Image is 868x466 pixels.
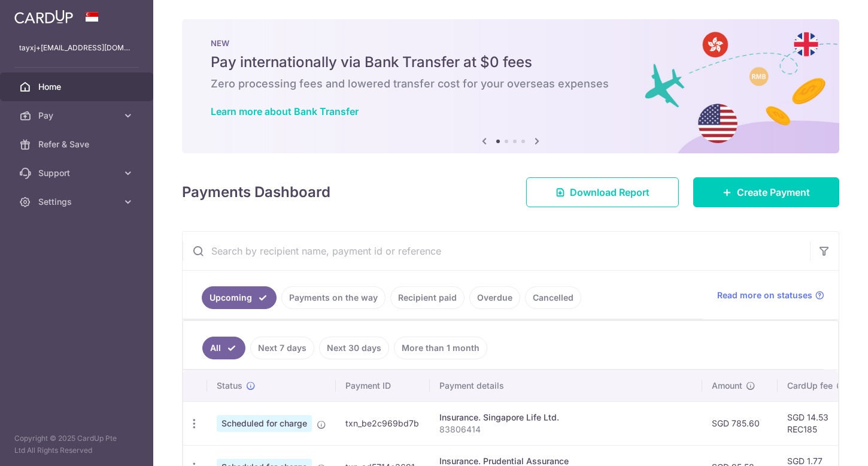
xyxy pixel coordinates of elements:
a: Read more on statuses [717,289,824,301]
p: NEW [211,38,811,48]
span: Home [38,81,117,93]
span: Refer & Save [38,138,117,150]
a: Payments on the way [281,286,386,309]
a: Upcoming [202,286,277,309]
span: CardUp fee [787,380,833,392]
a: Next 30 days [319,337,389,359]
td: SGD 785.60 [702,401,778,445]
th: Payment ID [336,370,430,401]
a: Next 7 days [250,337,314,359]
p: tayxj+[EMAIL_ADDRESS][DOMAIN_NAME] [19,42,134,54]
td: txn_be2c969bd7b [336,401,430,445]
h4: Payments Dashboard [182,181,330,203]
a: Cancelled [525,286,581,309]
input: Search by recipient name, payment id or reference [183,232,810,270]
td: SGD 14.53 REC185 [778,401,855,445]
a: Create Payment [693,177,839,207]
p: 83806414 [439,423,693,435]
span: Pay [38,110,117,122]
span: Settings [38,196,117,208]
span: Support [38,167,117,179]
div: Insurance. Singapore Life Ltd. [439,411,693,423]
span: Scheduled for charge [217,415,312,432]
span: Amount [712,380,742,392]
span: Create Payment [737,185,810,199]
img: CardUp [14,10,73,24]
a: Recipient paid [390,286,465,309]
span: Read more on statuses [717,289,812,301]
a: Learn more about Bank Transfer [211,105,359,117]
span: Status [217,380,242,392]
th: Payment details [430,370,702,401]
a: Overdue [469,286,520,309]
a: All [202,337,245,359]
h5: Pay internationally via Bank Transfer at $0 fees [211,53,811,72]
img: Bank transfer banner [182,19,839,153]
span: Download Report [570,185,650,199]
a: More than 1 month [394,337,487,359]
a: Download Report [526,177,679,207]
h6: Zero processing fees and lowered transfer cost for your overseas expenses [211,77,811,91]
